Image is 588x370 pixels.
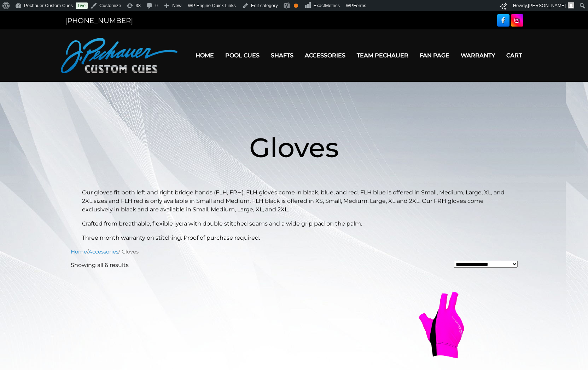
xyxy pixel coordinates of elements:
a: Home [71,249,87,255]
span: Gloves [249,131,339,164]
span: [PERSON_NAME] [528,3,566,8]
a: [PHONE_NUMBER] [65,16,133,25]
a: Fan Page [414,46,455,64]
a: Accessories [299,46,351,64]
a: Accessories [88,249,118,255]
nav: Breadcrumb [71,248,518,256]
p: Crafted from breathable, flexible lycra with double stitched seams and a wide grip pad on the palm. [82,220,506,228]
a: Shafts [265,46,299,64]
p: Three month warranty on stitching. Proof of purchase required. [82,234,506,242]
p: Our gloves fit both left and right bridge hands (FLH, FRH). FLH gloves come in black, blue, and r... [82,188,506,214]
a: Pool Cues [220,46,265,64]
p: Showing all 6 results [71,261,129,269]
img: Pechauer Custom Cues [61,38,177,73]
a: Team Pechauer [351,46,414,64]
span: ExactMetrics [314,3,340,8]
a: Home [190,46,220,64]
a: Warranty [455,46,501,64]
div: OK [294,4,298,8]
select: Shop order [454,261,518,268]
a: Live [76,2,88,9]
a: Cart [501,46,528,64]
